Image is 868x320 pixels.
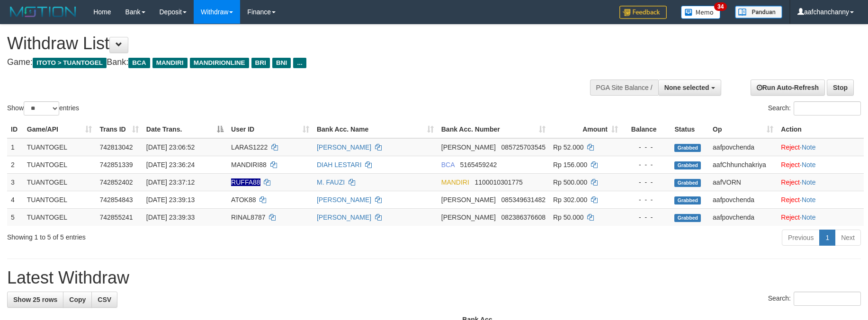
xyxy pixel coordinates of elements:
td: 5 [7,208,23,226]
span: 742855241 [99,213,133,221]
select: Showentries [24,101,59,116]
span: MANDIRIONLINE [190,58,249,68]
span: Rp 500.000 [553,178,587,186]
span: [PERSON_NAME] [441,143,496,151]
td: TUANTOGEL [23,138,96,156]
a: Note [802,213,816,221]
h4: Game: Bank: [7,58,569,67]
span: Copy [69,296,86,303]
span: 742854843 [99,196,133,204]
td: TUANTOGEL [23,191,96,208]
th: Amount: activate to sort column ascending [549,121,622,138]
div: - - - [626,142,667,152]
span: Nama rekening ada tanda titik/strip, harap diedit [231,178,260,186]
a: Copy [63,292,92,308]
span: MANDIRI [441,178,469,186]
div: PGA Site Balance / [590,80,658,96]
td: aafpovchenda [709,138,777,156]
td: aafChhunchakriya [709,156,777,173]
span: 742813042 [99,143,133,151]
span: Grabbed [674,196,701,204]
span: MANDIRI [152,58,188,68]
th: User ID: activate to sort column ascending [227,121,313,138]
span: Grabbed [674,161,701,169]
label: Search: [768,292,861,306]
a: M. FAUZI [317,178,345,186]
td: aafpovchenda [709,191,777,208]
span: [DATE] 23:39:13 [146,196,195,204]
img: panduan.png [735,6,782,18]
span: BNI [272,58,291,68]
td: 2 [7,156,23,173]
a: Note [802,178,816,186]
span: ITOTO > TUANTOGEL [33,58,107,68]
span: LARAS1222 [231,143,268,151]
a: Previous [782,230,820,246]
span: [DATE] 23:36:24 [146,161,195,169]
label: Show entries [7,101,79,116]
span: RINAL8787 [231,213,265,221]
label: Search: [768,101,861,116]
td: · [777,191,864,208]
a: [PERSON_NAME] [317,196,371,204]
td: TUANTOGEL [23,208,96,226]
td: TUANTOGEL [23,173,96,191]
span: [DATE] 23:37:12 [146,178,195,186]
a: [PERSON_NAME] [317,213,371,221]
span: ... [293,58,306,68]
span: [DATE] 23:39:33 [146,213,195,221]
th: Status [671,121,709,138]
span: BCA [128,58,150,68]
th: Game/API: activate to sort column ascending [23,121,96,138]
a: Reject [781,213,800,221]
a: Reject [781,143,800,151]
a: CSV [91,292,117,308]
span: Copy 082386376608 to clipboard [501,213,546,221]
span: [PERSON_NAME] [441,196,496,204]
span: None selected [664,84,709,91]
span: Rp 52.000 [553,143,584,151]
span: Grabbed [674,179,701,187]
div: - - - [626,160,667,169]
span: Copy 085725703545 to clipboard [501,143,546,151]
h1: Latest Withdraw [7,268,861,287]
input: Search: [794,292,861,306]
td: aafVORN [709,173,777,191]
input: Search: [794,101,861,116]
span: Copy 085349631482 to clipboard [501,196,546,204]
a: Show 25 rows [7,292,63,308]
button: None selected [658,80,721,96]
span: 742851339 [99,161,133,169]
span: Copy 1100010301775 to clipboard [475,178,523,186]
span: BRI [251,58,270,68]
a: Note [802,143,816,151]
span: CSV [98,296,111,303]
div: - - - [626,213,667,222]
td: aafpovchenda [709,208,777,226]
span: [PERSON_NAME] [441,213,496,221]
a: [PERSON_NAME] [317,143,371,151]
span: Rp 50.000 [553,213,584,221]
td: · [777,173,864,191]
span: 742852402 [99,178,133,186]
a: Reject [781,178,800,186]
th: Action [777,121,864,138]
span: Show 25 rows [13,296,57,303]
a: Note [802,161,816,169]
a: 1 [819,230,835,246]
th: Balance [622,121,671,138]
h1: Withdraw List [7,34,569,53]
a: DIAH LESTARI [317,161,362,169]
td: · [777,156,864,173]
span: [DATE] 23:06:52 [146,143,195,151]
div: Showing 1 to 5 of 5 entries [7,229,355,242]
span: Grabbed [674,144,701,152]
td: 4 [7,191,23,208]
td: · [777,208,864,226]
span: Copy 5165459242 to clipboard [460,161,497,169]
a: Stop [827,80,854,96]
a: Reject [781,196,800,204]
span: ATOK88 [231,196,256,204]
div: - - - [626,195,667,204]
th: Bank Acc. Name: activate to sort column ascending [313,121,438,138]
